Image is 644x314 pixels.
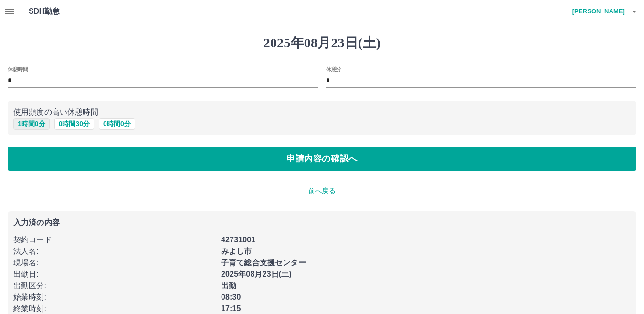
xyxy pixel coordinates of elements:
b: 子育て総合支援センター [221,259,306,267]
p: 現場名 : [13,257,215,269]
p: 使用頻度の高い休憩時間 [13,107,631,118]
label: 休憩時間 [8,65,28,73]
p: 前へ戻る [8,186,636,196]
b: みよし市 [221,247,252,255]
button: 0時間0分 [99,118,135,130]
b: 出勤 [221,282,236,290]
p: 入力済の内容 [13,219,631,227]
b: 2025年08月23日(土) [221,270,292,278]
button: 申請内容の確認へ [8,147,636,171]
b: 42731001 [221,236,255,244]
button: 1時間0分 [13,118,50,130]
h1: 2025年08月23日(土) [8,35,636,51]
b: 08:30 [221,293,241,301]
p: 始業時刻 : [13,292,215,303]
p: 法人名 : [13,246,215,257]
p: 出勤日 : [13,269,215,280]
label: 休憩分 [326,65,341,73]
button: 0時間30分 [54,118,94,130]
p: 契約コード : [13,234,215,246]
p: 出勤区分 : [13,280,215,292]
b: 17:15 [221,304,241,313]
